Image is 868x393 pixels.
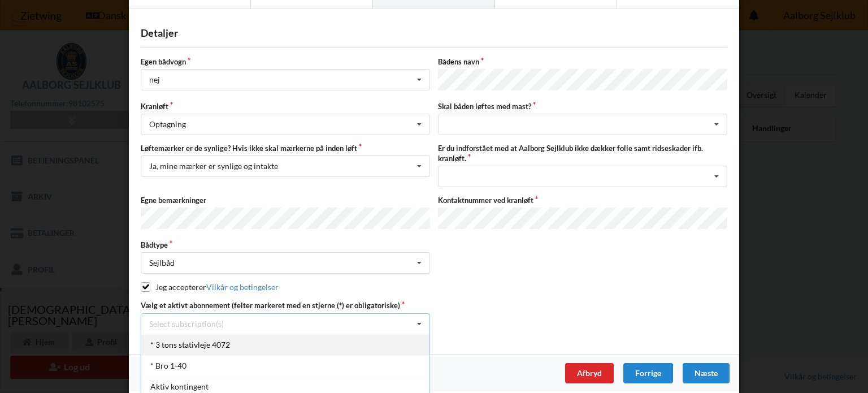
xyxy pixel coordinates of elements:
div: Select subscription(s) [149,319,224,329]
div: Næste [683,363,730,383]
label: Kranløft [141,101,430,111]
label: Vælg et aktivt abonnement (felter markeret med en stjerne (*) er obligatoriske) [141,300,430,310]
label: Skal båden løftes med mast? [438,101,727,111]
label: Er du indforstået med at Aalborg Sejlklub ikke dækker folie samt ridseskader ifb. kranløft. [438,143,727,163]
div: Optagning [149,120,186,128]
div: Forrige [623,363,673,383]
label: Kontaktnummer ved kranløft [438,195,727,205]
a: Vilkår og betingelser [206,282,279,292]
div: Ja, mine mærker er synlige og intakte [149,162,278,170]
div: Sejlbåd [149,259,175,267]
div: * Bro 1-40 [141,355,429,376]
label: Bådens navn [438,57,727,67]
label: Jeg accepterer [141,282,279,292]
label: Egen bådvogn [141,57,430,67]
div: * 3 tons stativleje 4072 [141,334,429,355]
label: Løftemærker er de synlige? Hvis ikke skal mærkerne på inden løft [141,143,430,153]
div: Detaljer [141,27,727,40]
label: Bådtype [141,240,430,250]
div: nej [149,76,160,84]
div: Afbryd [565,363,614,383]
label: Egne bemærkninger [141,195,430,205]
